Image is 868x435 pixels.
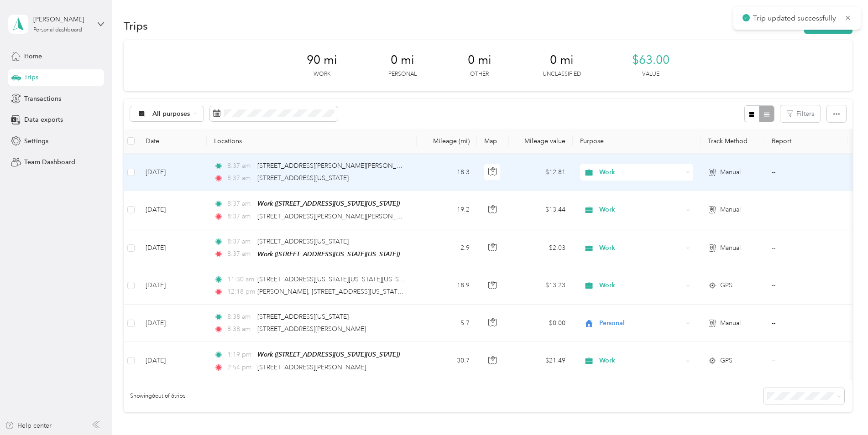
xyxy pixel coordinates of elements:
span: 8:37 am [227,199,253,209]
td: $2.03 [509,229,573,267]
td: $12.81 [509,154,573,191]
span: Manual [720,318,741,328]
span: Work [599,205,683,215]
span: Work [599,167,683,177]
span: Manual [720,205,741,215]
span: 8:37 am [227,212,253,222]
span: 0 mi [468,53,492,67]
td: -- [764,342,847,380]
td: [DATE] [138,342,207,380]
th: Date [138,129,207,154]
td: 18.3 [417,154,477,191]
span: Trips [24,72,38,82]
span: 1:19 pm [227,350,253,360]
span: [STREET_ADDRESS][PERSON_NAME][PERSON_NAME] [257,162,417,170]
p: Value [642,70,659,78]
div: Personal dashboard [33,27,82,33]
span: 0 mi [391,53,414,67]
span: 0 mi [550,53,574,67]
span: 11:30 am [227,274,253,285]
td: -- [764,305,847,342]
span: 90 mi [307,53,337,67]
td: [DATE] [138,154,207,191]
span: Team Dashboard [24,157,75,167]
button: Help center [5,421,52,430]
td: $13.44 [509,191,573,229]
th: Mileage (mi) [417,129,477,154]
th: Report [764,129,847,154]
p: Trip updated successfully [753,13,838,24]
iframe: Everlance-gr Chat Button Frame [817,384,868,435]
span: Data exports [24,115,63,124]
span: [STREET_ADDRESS][US_STATE] [257,174,349,182]
span: Manual [720,167,741,177]
span: [STREET_ADDRESS][PERSON_NAME] [257,363,366,371]
th: Purpose [573,129,701,154]
td: $13.23 [509,267,573,305]
span: Work [599,243,683,253]
span: 8:37 am [227,249,253,259]
span: 12:18 pm [227,287,253,297]
span: $63.00 [632,53,669,67]
span: 8:38 am [227,324,253,334]
span: GPS [720,280,732,290]
td: [DATE] [138,191,207,229]
span: Settings [24,136,48,146]
span: Showing 6 out of 6 trips [124,392,185,400]
div: [PERSON_NAME] [33,15,90,24]
span: [STREET_ADDRESS][US_STATE] [257,238,349,245]
span: Home [24,52,42,61]
td: [DATE] [138,267,207,305]
td: 30.7 [417,342,477,380]
h1: Trips [124,21,148,31]
p: Work [314,70,330,78]
span: [STREET_ADDRESS][PERSON_NAME][PERSON_NAME] [257,212,417,220]
th: Map [477,129,509,154]
td: $0.00 [509,305,573,342]
th: Mileage value [509,129,573,154]
td: $21.49 [509,342,573,380]
span: 8:37 am [227,161,253,171]
span: Work ([STREET_ADDRESS][US_STATE][US_STATE]) [257,250,400,258]
span: GPS [720,356,732,366]
span: 8:38 am [227,312,253,322]
td: -- [764,229,847,267]
span: Personal [599,318,683,328]
p: Unclassified [543,70,581,78]
span: All purposes [152,111,190,117]
p: Personal [388,70,417,78]
th: Locations [207,129,417,154]
span: 8:37 am [227,173,253,183]
td: -- [764,154,847,191]
td: 5.7 [417,305,477,342]
span: Work [599,356,683,366]
td: -- [764,267,847,305]
span: [STREET_ADDRESS][PERSON_NAME] [257,325,366,333]
span: Manual [720,243,741,253]
td: 2.9 [417,229,477,267]
span: Work ([STREET_ADDRESS][US_STATE][US_STATE]) [257,200,400,207]
span: Work [599,280,683,290]
span: [STREET_ADDRESS][US_STATE][US_STATE][US_STATE] [257,275,415,283]
span: [PERSON_NAME], [STREET_ADDRESS][US_STATE][US_STATE][US_STATE] [257,288,470,295]
span: Work ([STREET_ADDRESS][US_STATE][US_STATE]) [257,351,400,358]
button: Filters [780,105,821,122]
td: 19.2 [417,191,477,229]
td: 18.9 [417,267,477,305]
span: [STREET_ADDRESS][US_STATE] [257,313,349,321]
th: Track Method [701,129,764,154]
td: [DATE] [138,229,207,267]
span: Transactions [24,94,61,104]
p: Other [470,70,489,78]
span: 8:37 am [227,237,253,247]
td: [DATE] [138,305,207,342]
span: 2:54 pm [227,362,253,373]
td: -- [764,191,847,229]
